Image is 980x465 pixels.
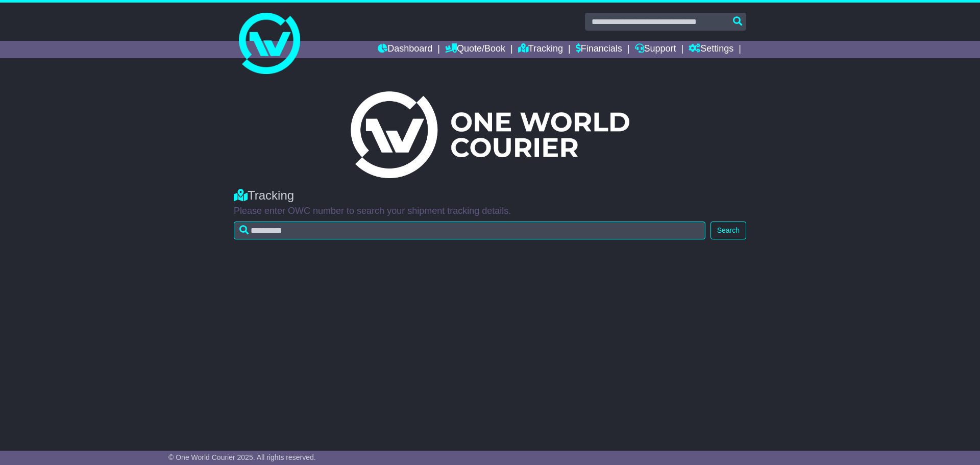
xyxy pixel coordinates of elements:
[351,91,629,178] img: Light
[710,222,746,239] button: Search
[689,41,733,58] a: Settings
[635,41,676,58] a: Support
[445,41,505,58] a: Quote/Book
[576,41,622,58] a: Financials
[234,188,746,203] div: Tracking
[518,41,563,58] a: Tracking
[378,41,432,58] a: Dashboard
[234,206,746,217] p: Please enter OWC number to search your shipment tracking details.
[168,453,316,461] span: © One World Courier 2025. All rights reserved.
